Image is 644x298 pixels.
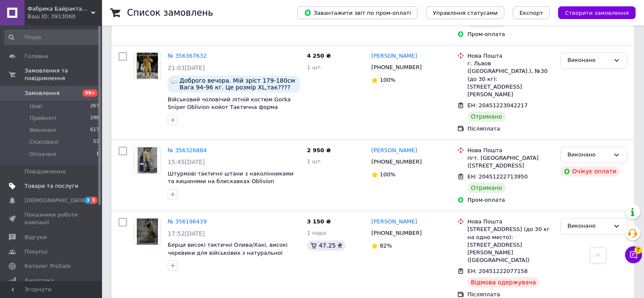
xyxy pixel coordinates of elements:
div: Отримано [467,111,506,122]
span: Головна [25,53,48,60]
div: Пром-оплата [467,31,553,38]
div: Виконано [567,150,610,159]
a: Фото товару [134,52,161,79]
span: Доброго вечора. Мій зріст 179-180см Вага 94-96 кг. Це розмір XL,так???? [180,77,297,91]
span: Експорт [520,10,543,16]
span: 99+ [83,89,97,97]
div: Післяплата [467,125,553,133]
span: 3 [84,197,91,204]
span: 100% [380,77,395,83]
span: 82% [380,242,392,249]
div: Очікує оплати [560,166,620,176]
span: 267 [90,103,99,110]
span: Товари та послуги [25,182,78,190]
div: [PHONE_NUMBER] [370,156,423,167]
span: 617 [90,126,99,134]
span: 1 шт. [307,64,322,70]
a: № 356367632 [168,53,207,59]
span: Відгуки [25,234,47,241]
div: Отримано [467,183,506,193]
span: Повідомлення [25,168,66,175]
span: Скасовані [30,138,58,146]
button: Завантажити звіт по пром-оплаті [297,6,417,19]
div: [PHONE_NUMBER] [370,228,423,239]
span: ЕН: 20451222077158 [467,268,528,274]
span: Замовлення та повідомлення [25,67,102,82]
img: Фото товару [138,147,158,173]
a: № 356326884 [168,147,207,153]
span: 3 [91,197,97,204]
img: :speech_balloon: [171,77,178,84]
span: Аналітика [25,277,54,284]
span: Замовлення [25,89,60,97]
span: 1 пара [307,230,326,236]
span: 2 950 ₴ [307,147,331,153]
div: Нова Пошта [467,218,553,226]
button: Управління статусами [426,6,504,19]
button: Чат з покупцем7 [625,246,642,263]
div: Ваш ID: 3913060 [28,13,102,20]
a: Фото товару [134,147,161,174]
span: Фабрика Байрактар - магазин тактичного спорядження [28,5,91,13]
div: Нова Пошта [467,147,553,154]
button: Створити замовлення [558,6,636,19]
a: Військовий чоловічий літній костюм Gorka Sniper Oblivion койот Тактична форма снайпера гірка койо... [168,96,290,118]
span: 3 150 ₴ [307,218,331,225]
span: 17:52[DATE] [168,230,205,237]
div: 47.25 ₴ [307,240,345,251]
a: Штурмові тактичні штани з наколінниками та кишенями на блискавках Oblivion Мультикам/Multicam [168,170,293,192]
span: 21:03[DATE] [168,64,205,71]
div: Відмова одержувача [467,277,539,287]
span: Створити замовлення [565,10,629,16]
span: ЕН: 20451223042217 [467,102,528,109]
div: [STREET_ADDRESS] (до 30 кг на одно место): [STREET_ADDRESS][PERSON_NAME] ([GEOGRAPHIC_DATA]) [467,226,553,264]
img: Фото товару [137,53,158,79]
span: Каталог ProSale [25,262,70,270]
div: г. Львов ([GEOGRAPHIC_DATA].), №30 (до 30 кг): [STREET_ADDRESS][PERSON_NAME] [467,60,553,98]
span: ЕН: 20451222713950 [467,173,528,180]
span: Покупці [25,248,47,256]
div: Виконано [567,222,610,231]
span: 53 [93,138,99,146]
span: 7 [634,246,642,254]
img: Фото товару [137,218,158,245]
a: [PERSON_NAME] [371,218,417,226]
span: Оплачені [30,150,56,158]
div: Нова Пошта [467,52,553,60]
span: [DEMOGRAPHIC_DATA] [25,197,87,204]
div: пгт. [GEOGRAPHIC_DATA] ([STREET_ADDRESS] [467,154,553,170]
span: Завантажити звіт по пром-оплаті [304,9,411,17]
h1: Список замовлень [127,8,213,18]
span: Нові [30,103,42,110]
a: [PERSON_NAME] [371,147,417,155]
span: Прийняті [30,114,56,122]
a: Берци високі тактичні Олива/Хакі, високі черевики для військових з натуральної замші Весна [168,242,287,264]
span: 1 шт. [307,158,322,164]
span: Управління статусами [433,10,498,16]
a: [PERSON_NAME] [371,52,417,60]
div: Пром-оплата [467,196,553,204]
span: 298 [90,114,99,122]
span: Показники роботи компанії [25,211,78,226]
button: Експорт [513,6,550,19]
span: 1 [96,150,99,158]
input: Пошук [4,30,100,45]
a: № 356196439 [168,218,207,225]
span: 100% [380,171,395,178]
span: Виконані [30,126,56,134]
span: 4 250 ₴ [307,53,331,59]
a: Фото товару [134,218,161,245]
span: 15:45[DATE] [168,159,205,165]
div: [PHONE_NUMBER] [370,62,423,73]
div: Виконано [567,56,610,65]
a: Створити замовлення [550,9,636,16]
